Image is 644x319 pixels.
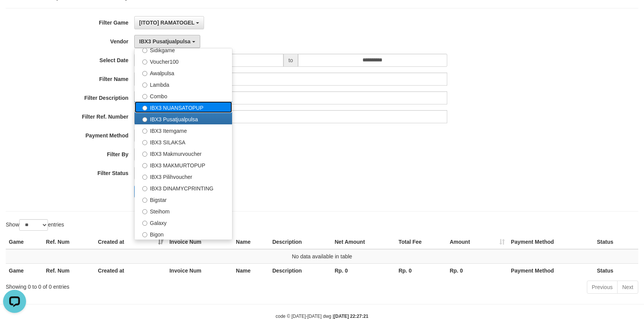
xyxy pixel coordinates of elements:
input: IBX3 Itemgame [142,129,147,134]
label: Sidikgame [135,44,232,55]
th: Rp. 0 [446,263,508,278]
input: Voucher100 [142,60,147,64]
th: Amount: activate to sort column ascending [446,235,508,249]
input: Steihom [142,209,147,214]
input: IBX3 SILAKSA [142,140,147,145]
small: code © [DATE]-[DATE] dwg | [276,314,369,319]
input: Sidikgame [142,48,147,53]
span: [ITOTO] RAMATOGEL [139,20,194,26]
input: IBX3 DINAMYCPRINTING [142,186,147,191]
label: Steihom [135,205,232,217]
th: Created at: activate to sort column ascending [95,235,166,249]
th: Name [233,263,269,278]
input: Bigstar [142,198,147,203]
th: Created at [95,263,166,278]
th: Game [6,235,43,249]
label: Lambda [135,78,232,90]
label: IBX3 Pilihvoucher [135,170,232,182]
label: Show entries [6,219,64,231]
label: Voucher100 [135,55,232,67]
input: Combo [142,94,147,99]
button: Open LiveChat chat widget [3,3,26,26]
th: Rp. 0 [395,263,447,278]
th: Name [233,235,269,249]
th: Description [269,263,332,278]
th: Ref. Num [43,263,95,278]
input: IBX3 NUANSATOPUP [142,106,147,111]
th: Payment Method [508,263,594,278]
span: to [283,54,298,67]
label: IBX3 Pusatjualpulsa [135,113,232,124]
span: IBX3 Pusatjualpulsa [139,38,191,45]
label: IBX3 Makmurvoucher [135,147,232,159]
label: IBX3 DINAMYCPRINTING [135,182,232,193]
th: Description [269,235,332,249]
th: Total Fee [395,235,447,249]
th: Invoice Num [166,235,233,249]
th: Status [594,235,638,249]
label: Bigstar [135,193,232,205]
input: Lambda [142,83,147,88]
button: IBX3 Pusatjualpulsa [134,35,200,48]
label: Bigon [135,228,232,240]
select: Showentries [19,219,48,231]
input: IBX3 MAKMURTOPUP [142,163,147,168]
td: No data available in table [6,249,638,264]
label: Galaxy [135,217,232,228]
th: Status [594,263,638,278]
th: Game [6,263,43,278]
input: Bigon [142,232,147,237]
label: Combo [135,90,232,101]
input: Awalpulsa [142,71,147,76]
input: IBX3 Pusatjualpulsa [142,117,147,122]
label: IBX3 Itemgame [135,124,232,136]
th: Invoice Num [166,263,233,278]
label: Awalpulsa [135,67,232,78]
button: [ITOTO] RAMATOGEL [134,16,204,29]
label: IBX3 MAKMURTOPUP [135,159,232,170]
input: Galaxy [142,221,147,226]
label: IBX3 NUANSATOPUP [135,101,232,113]
label: IBX3 SILAKSA [135,136,232,147]
input: IBX3 Makmurvoucher [142,152,147,157]
input: IBX3 Pilihvoucher [142,175,147,180]
th: Ref. Num [43,235,95,249]
th: Net Amount [331,235,395,249]
a: Next [617,281,638,294]
th: Rp. 0 [331,263,395,278]
a: Previous [587,281,618,294]
th: Payment Method [508,235,594,249]
strong: [DATE] 22:27:21 [334,314,368,319]
div: Showing 0 to 0 of 0 entries [6,280,263,291]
